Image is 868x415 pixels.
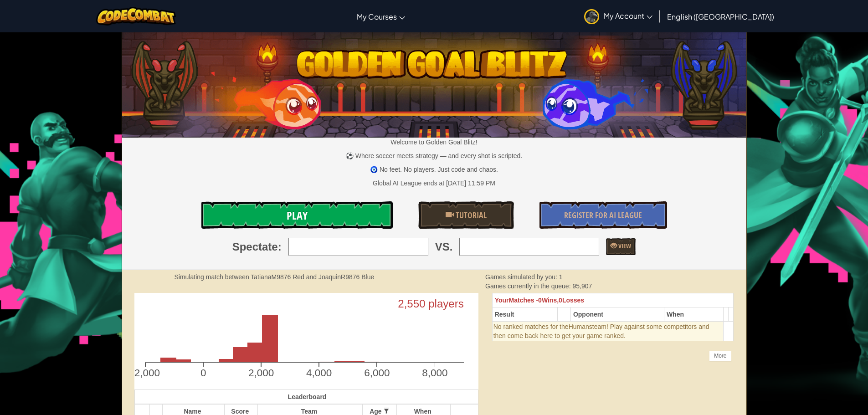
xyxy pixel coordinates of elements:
text: 0 [200,367,206,379]
div: Global AI League ends at [DATE] 11:59 PM [373,179,495,188]
span: English ([GEOGRAPHIC_DATA]) [667,12,774,21]
a: My Account [580,2,657,31]
span: No ranked matches for the [493,323,569,330]
text: -2,000 [131,367,160,379]
span: Register for AI League [564,210,642,221]
text: 8,000 [422,367,447,379]
span: Your [495,297,509,304]
span: Spectate [232,239,278,255]
span: Tutorial [454,210,487,221]
strong: Simulating match between TatianaM9876 Red and JoaquinR9876 Blue [175,273,375,281]
p: 🧿 No feet. No players. Just code and chaos. [122,165,746,174]
span: 95,907 [572,282,592,290]
a: English ([GEOGRAPHIC_DATA]) [663,4,779,29]
a: Register for AI League [539,201,667,229]
span: Leaderboard [288,393,327,400]
p: Welcome to Golden Goal Blitz! [122,138,746,147]
td: Humans [492,322,724,341]
text: 2,000 [248,367,274,379]
span: View [617,241,631,250]
p: ⚽ Where soccer meets strategy — and every shot is scripted. [122,151,746,160]
th: When [664,307,724,322]
span: Wins, [542,297,559,304]
text: 6,000 [364,367,390,379]
th: Result [492,307,557,322]
img: Golden Goal [122,29,746,138]
img: CodeCombat logo [96,7,176,26]
span: Matches - [509,297,539,304]
a: My Courses [352,4,410,29]
span: Games currently in the queue: [485,282,572,290]
span: 1 [559,273,563,281]
div: More [709,350,731,361]
span: My Account [604,11,652,20]
span: VS. [435,239,453,255]
text: 2,550 players [398,297,464,310]
th: 0 0 [492,293,734,307]
span: Games simulated by you: [485,273,559,281]
span: My Courses [357,12,397,21]
span: team! Play against some competitors and then come back here to get your game ranked. [493,323,709,339]
img: avatar [584,9,599,24]
span: Losses [562,297,584,304]
th: Opponent [570,307,664,322]
span: : [278,239,282,255]
text: 4,000 [306,367,332,379]
a: Tutorial [418,201,514,229]
span: Play [287,208,308,223]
